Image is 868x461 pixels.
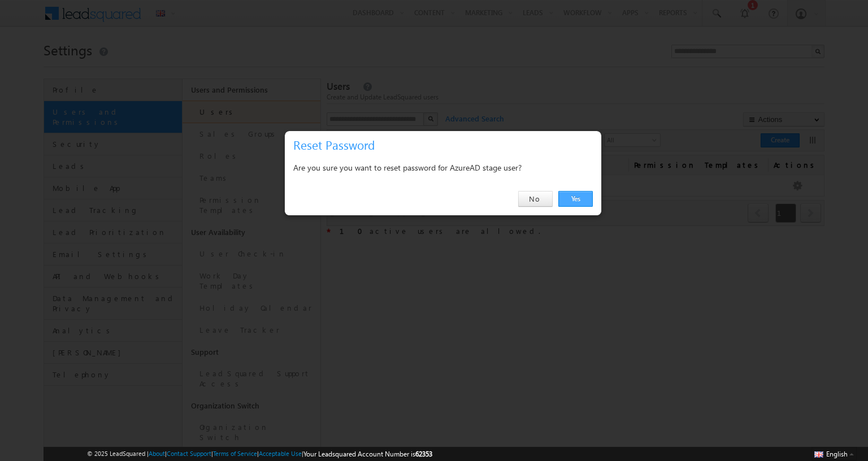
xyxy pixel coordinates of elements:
[811,447,857,460] button: English
[167,450,211,457] a: Contact Support
[213,450,257,457] a: Terms of Service
[558,191,593,207] a: Yes
[826,450,848,458] span: English
[87,449,432,459] span: © 2025 LeadSquared | | | | |
[293,135,597,155] h3: Reset Password
[149,450,165,457] a: About
[293,160,593,175] div: Are you sure you want to reset password for AzureAD stage user?
[518,191,553,207] a: No
[259,450,302,457] a: Acceptable Use
[415,450,432,458] span: 62353
[303,450,432,458] span: Your Leadsquared Account Number is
